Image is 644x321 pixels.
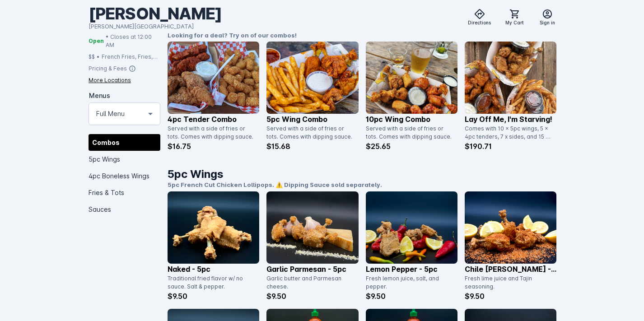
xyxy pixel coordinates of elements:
[102,52,160,60] div: French Fries, Fries, Fried Chicken, Tots, Buffalo Wings, Chicken, Wings, Fried Pickles
[266,141,358,152] p: $15.68
[366,114,457,125] p: 10pc Wing Combo
[266,125,353,141] div: Served with a side of fries or tots. Comes with dipping sauce.
[89,22,222,31] div: [PERSON_NAME][GEOGRAPHIC_DATA]
[366,141,457,152] p: $25.65
[168,291,259,302] p: $9.50
[266,291,358,302] p: $9.50
[168,191,259,264] img: catalog item
[89,167,160,184] div: 4pc Boneless Wings
[366,291,457,302] p: $9.50
[106,33,160,49] span: • Closes at 12:00 AM
[96,108,125,119] mat-select-trigger: Full Menu
[89,150,160,167] div: 5pc Wings
[266,274,353,291] div: Garlic butter and Parmesan cheese.
[266,42,358,114] img: catalog item
[89,4,222,24] div: [PERSON_NAME]
[168,181,556,190] p: 5pc French Cut Chicken Lollipops. ⚠️ Dipping Sauce sold separately.
[89,37,104,45] span: Open
[366,42,457,114] img: catalog item
[465,114,556,125] p: Lay off me, I'm starving!
[266,114,358,125] p: 5pc Wing Combo
[168,166,556,182] h1: 5pc Wings
[468,19,491,26] span: Directions
[89,52,95,60] div: $$
[89,64,127,72] div: Pricing & Fees
[366,125,452,141] div: Served with a side of fries or tots. Comes with dipping sauce.
[89,184,160,200] div: Fries & Tots
[168,274,254,291] div: Traditional fried flavor w/ no sauce. Salt & pepper.
[465,191,556,264] img: catalog item
[465,42,556,114] img: catalog item
[89,134,160,150] div: Combos
[366,274,452,291] div: Fresh lemon juice, salt, and pepper.
[465,125,551,141] div: Comes with 10 x 5pc wings, 5 x 4pc tenders, 7 x sides, and 15 x dipping sauces
[89,76,131,84] div: More Locations
[465,141,556,152] p: $190.71
[168,42,259,114] img: catalog item
[89,200,160,217] div: Sauces
[168,264,259,274] p: Naked - 5pc
[465,264,556,274] p: Chile [PERSON_NAME] - 5pc
[168,114,259,125] p: 4pc Tender Combo
[266,191,358,264] img: catalog item
[366,191,457,264] img: catalog item
[97,52,100,60] div: •
[168,31,556,40] p: Looking for a deal? Try on of our combos!
[89,91,110,99] mat-label: Menus
[465,274,551,291] div: Fresh lime juice and Tajin seasoning.
[465,291,556,302] p: $9.50
[266,264,358,274] p: Garlic Parmesan - 5pc
[366,264,457,274] p: Lemon Pepper - 5pc
[168,125,254,141] div: Served with a side of fries or tots. Comes with dipping sauce.
[168,141,259,152] p: $16.75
